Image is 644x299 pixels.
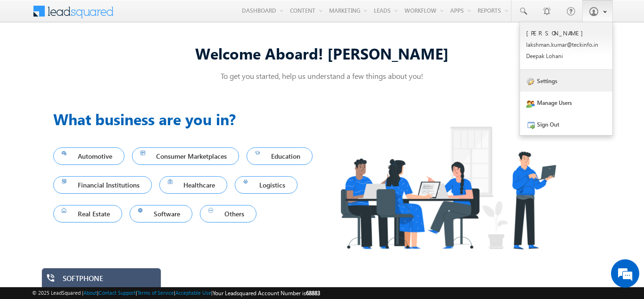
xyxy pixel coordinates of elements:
[168,179,219,191] span: Healthcare
[526,52,606,60] p: Deepa k Lohan i
[138,207,184,220] span: Software
[53,108,322,130] h3: What business are you in?
[62,179,143,191] span: Financial Institutions
[243,179,289,191] span: Logistics
[306,290,320,297] span: 68883
[520,22,612,70] a: [PERSON_NAME] lakshman.kumar@teckinfo.in Deepak Lohani
[255,150,304,162] span: Education
[213,290,320,297] span: Your Leadsquared Account Number is
[53,43,591,63] div: Welcome Aboard! [PERSON_NAME]
[63,274,154,287] div: SOFTPHONE
[32,289,320,298] span: © 2025 LeadSquared | | | | |
[53,71,591,81] p: To get you started, help us understand a few things about you!
[140,150,231,162] span: Consumer Marketplaces
[62,207,114,220] span: Real Estate
[99,290,136,296] a: Contact Support
[83,290,97,296] a: About
[526,41,606,48] p: laksh man.k umar@ tecki nfo.i n
[175,290,211,296] a: Acceptable Use
[520,70,612,92] a: Settings
[520,113,612,135] a: Sign Out
[137,290,174,296] a: Terms of Service
[526,29,606,37] p: [PERSON_NAME]
[322,108,574,268] img: Industry.png
[520,92,612,113] a: Manage Users
[62,150,116,162] span: Automotive
[208,207,248,220] span: Others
